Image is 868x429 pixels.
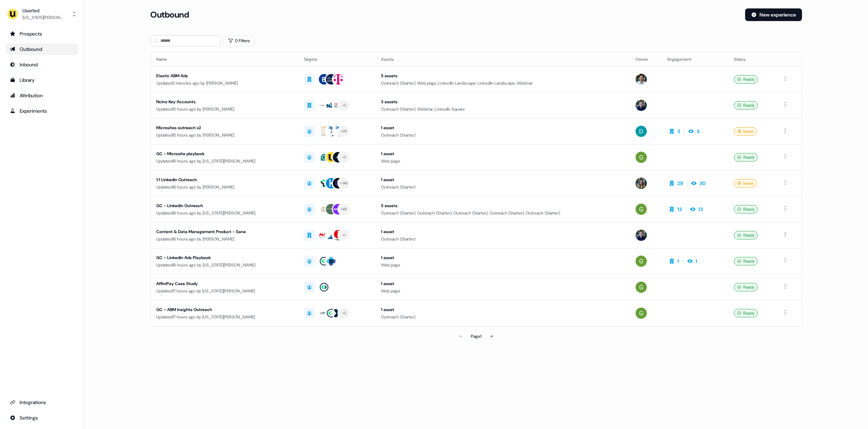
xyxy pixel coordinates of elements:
[10,107,74,114] div: Experiments
[636,282,647,293] img: Georgia
[10,61,74,68] div: Inbound
[734,283,758,291] div: Ready
[636,100,647,111] img: James
[10,414,74,421] div: Settings
[745,8,802,21] button: New experience
[734,257,758,265] div: Ready
[375,52,630,66] th: Assets
[381,72,625,79] div: 5 assets
[636,74,647,85] img: Tristan
[381,150,625,157] div: 1 asset
[298,52,375,66] th: Targets
[636,204,647,215] img: Georgia
[677,258,679,265] div: 1
[156,80,292,87] div: Updated 3 minutes ago by [PERSON_NAME]
[156,254,292,261] div: GC - LinkedIn Ads Playbook
[381,313,625,321] div: Outreach (Starter)
[381,254,625,261] div: 1 asset
[381,158,625,165] div: Web page
[151,52,298,66] th: Name
[677,128,680,135] div: 3
[381,106,625,113] div: Outreach (Starter), Webinar, LinkedIn Square
[381,210,625,217] div: Outreach (Starter), Outreach (Starter), Outreach (Starter), Outreach (Starter), Outreach (Starter)
[341,128,347,134] div: + 35
[150,9,189,20] h3: Outbound
[381,202,625,209] div: 5 assets
[156,124,292,131] div: Microsites outreach v2
[156,210,292,217] div: Updated 16 hours ago by [US_STATE][PERSON_NAME]
[6,44,78,55] a: Go to outbound experience
[381,98,625,105] div: 3 assets
[696,258,697,265] div: 1
[734,205,758,213] div: Ready
[10,77,74,84] div: Library
[381,184,625,191] div: Outreach (Starter)
[342,232,346,238] div: + 1
[381,124,625,131] div: 1 asset
[381,132,625,139] div: Outreach (Starter)
[341,206,347,212] div: + 65
[636,230,647,241] img: James
[630,52,662,66] th: Owner
[156,176,292,183] div: 1:1 Linkedin Outreach
[6,6,78,22] button: Userled[US_STATE][PERSON_NAME]
[381,280,625,287] div: 1 asset
[734,153,758,161] div: Ready
[662,52,728,66] th: Engagement
[156,106,292,113] div: Updated 15 hours ago by [PERSON_NAME]
[156,228,292,235] div: Content & Data Management Product - Sana
[734,127,757,136] div: Issues
[342,310,346,316] div: + 2
[156,72,292,79] div: Elastic ABM Ads
[381,236,625,243] div: Outreach (Starter)
[734,75,758,84] div: Ready
[636,152,647,163] img: Georgia
[734,309,758,317] div: Ready
[734,231,758,239] div: Ready
[156,306,292,313] div: GC - ABM Insights Outreach
[471,333,481,340] div: Page 1
[156,288,292,295] div: Updated 17 hours ago by [US_STATE][PERSON_NAME]
[223,35,255,46] button: 0 Filters
[342,154,346,160] div: + 2
[10,92,74,99] div: Attribution
[6,28,78,39] a: Go to prospects
[6,74,78,86] a: Go to templates
[381,80,625,87] div: Outreach (Starter), Web page, LinkedIn Landscape, LinkedIn Landscape, Webinar
[636,178,647,189] img: Charlotte
[156,236,292,243] div: Updated 16 hours ago by [PERSON_NAME]
[734,101,758,110] div: Ready
[156,132,292,139] div: Updated 15 hours ago by [PERSON_NAME]
[156,184,292,191] div: Updated 16 hours ago by [PERSON_NAME]
[636,126,647,137] img: David
[636,308,647,319] img: Georgia
[156,313,292,321] div: Updated 17 hours ago by [US_STATE][PERSON_NAME]
[22,14,65,21] div: [US_STATE][PERSON_NAME]
[156,262,292,269] div: Updated 16 hours ago by [US_STATE][PERSON_NAME]
[6,59,78,70] a: Go to Inbound
[677,180,683,187] div: 29
[381,306,625,313] div: 1 asset
[340,180,348,186] div: + 146
[22,7,65,14] div: Userled
[10,30,74,37] div: Prospects
[6,105,78,117] a: Go to experiments
[342,102,346,108] div: + 2
[156,280,292,287] div: AffiniPay Case Study
[6,90,78,101] a: Go to attribution
[728,52,775,66] th: Status
[6,412,78,423] a: Go to integrations
[699,180,706,187] div: 30
[381,176,625,183] div: 1 asset
[734,179,757,187] div: Issues
[697,128,699,135] div: 3
[381,288,625,295] div: Web page
[636,256,647,267] img: Georgia
[10,46,74,53] div: Outbound
[381,228,625,235] div: 1 asset
[381,262,625,269] div: Web page
[156,150,292,157] div: GC - Microsite playbook
[698,206,703,213] div: 13
[156,98,292,105] div: Ncino Key Accounts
